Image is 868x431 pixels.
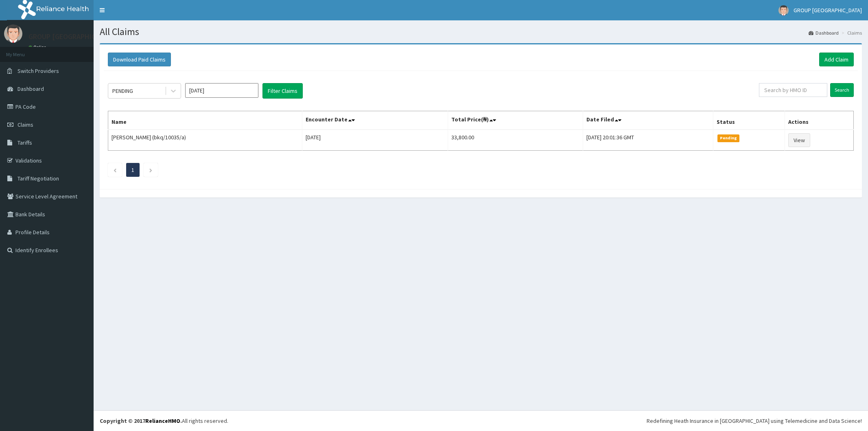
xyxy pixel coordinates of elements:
span: Claims [17,121,33,128]
p: GROUP [GEOGRAPHIC_DATA] [28,33,119,40]
td: [PERSON_NAME] (bkq/10035/a) [108,130,302,151]
a: View [788,133,810,147]
td: [DATE] [302,130,448,151]
th: Name [108,111,302,130]
span: Dashboard [17,85,44,92]
td: 33,800.00 [448,130,583,151]
th: Total Price(₦) [448,111,583,130]
img: User Image [778,5,789,15]
img: User Image [4,24,22,43]
a: Page 1 is your current page [131,166,134,174]
button: Filter Claims [262,83,303,99]
input: Select Month and Year [185,83,258,98]
button: Download Paid Claims [108,53,171,66]
a: Next page [149,166,153,174]
th: Status [713,111,785,130]
th: Date Filed [583,111,713,130]
div: Redefining Heath Insurance in [GEOGRAPHIC_DATA] using Telemedicine and Data Science! [647,417,862,425]
a: Previous page [113,166,117,174]
th: Encounter Date [302,111,448,130]
strong: Copyright © 2017 . [100,417,182,424]
a: RelianceHMO [145,417,180,424]
footer: All rights reserved. [94,410,868,431]
span: Tariffs [17,139,32,146]
th: Actions [785,111,853,130]
td: [DATE] 20:01:36 GMT [583,130,713,151]
a: Dashboard [809,29,839,36]
span: Switch Providers [17,67,59,75]
span: Pending [717,134,740,142]
input: Search [830,83,854,97]
span: Tariff Negotiation [17,175,59,182]
h1: All Claims [100,26,862,37]
a: Online [28,44,48,50]
span: GROUP [GEOGRAPHIC_DATA] [794,7,862,14]
input: Search by HMO ID [759,83,827,97]
div: PENDING [112,87,133,95]
li: Claims [840,29,862,36]
a: Add Claim [819,53,854,66]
